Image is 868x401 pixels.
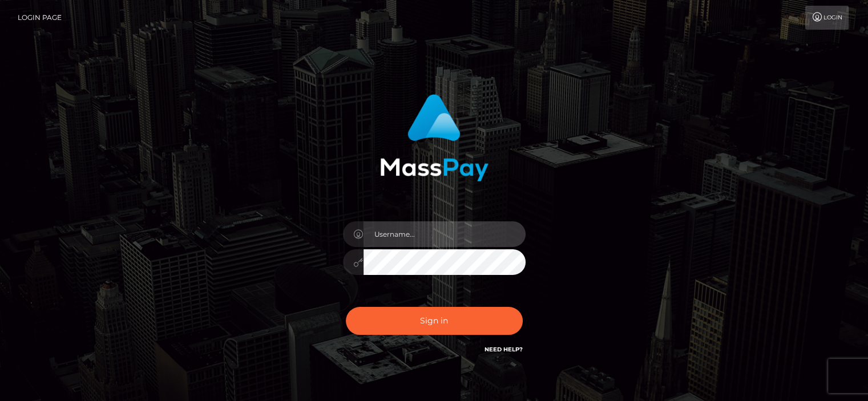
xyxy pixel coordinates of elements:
a: Login Page [18,6,62,30]
input: Username... [364,221,526,247]
a: Login [805,6,849,30]
button: Sign in [346,307,523,335]
img: MassPay Login [380,94,488,181]
a: Need Help? [485,346,523,353]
